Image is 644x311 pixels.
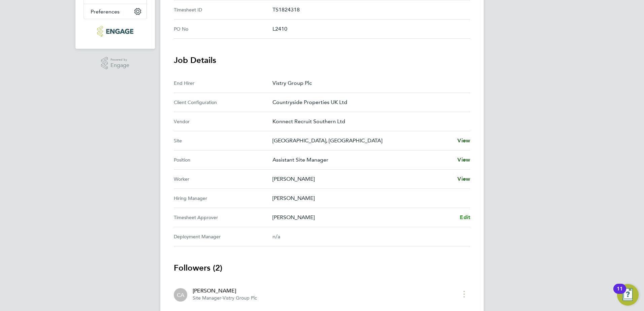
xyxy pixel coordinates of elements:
[84,4,147,19] button: Preferences
[460,214,470,220] span: Edit
[193,295,221,301] span: Site Manager
[457,157,470,163] span: View
[91,8,120,15] span: Preferences
[174,98,272,106] div: Client Configuration
[272,6,465,14] p: TS1824318
[221,295,223,301] span: ·
[174,233,272,241] div: Deployment Manager
[457,137,470,144] span: View
[174,25,272,33] div: PO No
[272,156,452,164] p: Assistant Site Manager
[174,6,272,14] div: Timesheet ID
[457,175,470,183] a: View
[272,194,465,202] p: [PERSON_NAME]
[617,284,639,306] button: Open Resource Center, 11 new notifications
[84,26,147,37] a: Go to home page
[174,263,470,273] h3: Followers (2)
[617,289,623,298] div: 11
[272,137,452,145] p: [GEOGRAPHIC_DATA], [GEOGRAPHIC_DATA]
[460,213,470,221] a: Edit
[174,55,470,66] h3: Job Details
[458,289,470,299] button: timesheet menu
[272,117,465,126] p: Konnect Recruit Southern Ltd
[272,233,459,241] div: n/a
[101,57,130,70] a: Powered byEngage
[272,25,465,33] p: L2410
[174,194,272,202] div: Hiring Manager
[174,137,272,145] div: Site
[174,213,272,221] div: Timesheet Approver
[110,57,129,63] span: Powered by
[177,291,184,299] span: CA
[272,175,452,183] p: [PERSON_NAME]
[97,26,133,37] img: konnectrecruit-logo-retina.png
[223,295,257,301] span: Vistry Group Plc
[272,79,465,87] p: Vistry Group Plc
[272,98,465,106] p: Countryside Properties UK Ltd
[193,287,257,295] div: [PERSON_NAME]
[174,117,272,126] div: Vendor
[174,175,272,183] div: Worker
[272,213,454,221] p: [PERSON_NAME]
[174,79,272,87] div: End Hirer
[457,137,470,145] a: View
[110,63,129,68] span: Engage
[457,176,470,182] span: View
[174,288,187,302] div: Craig Appleton
[457,156,470,164] a: View
[174,156,272,164] div: Position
